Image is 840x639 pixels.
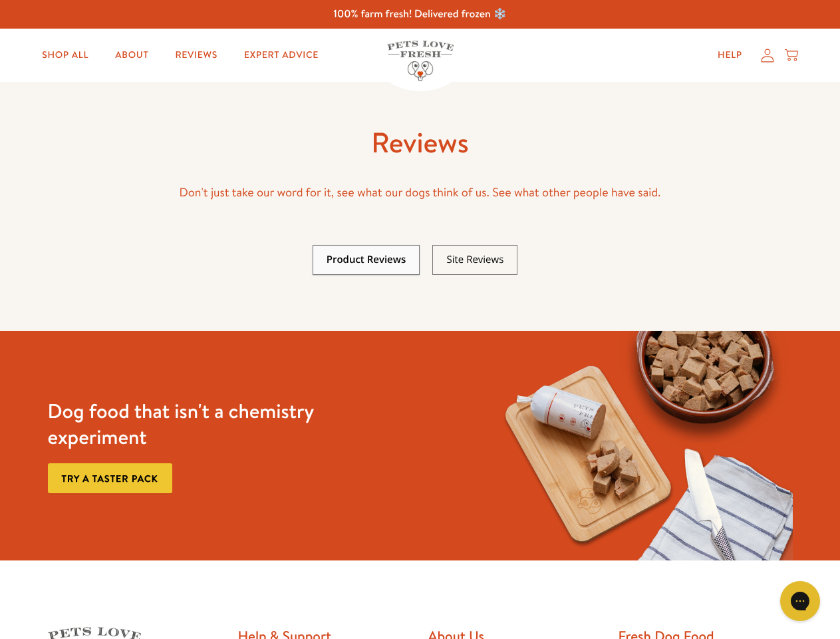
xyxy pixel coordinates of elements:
[48,182,793,203] p: Don't just take our word for it, see what our dogs think of us. See what other people have said.
[31,42,99,69] a: Shop All
[164,42,227,69] a: Reviews
[488,331,792,560] img: Fussy
[48,398,352,450] h3: Dog food that isn't a chemistry experiment
[233,42,329,69] a: Expert Advice
[104,42,159,69] a: About
[48,463,172,493] a: Try a taster pack
[707,42,753,69] a: Help
[387,41,454,81] img: Pets Love Fresh
[773,576,827,626] iframe: Gorgias live chat messenger
[48,124,793,161] h1: Reviews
